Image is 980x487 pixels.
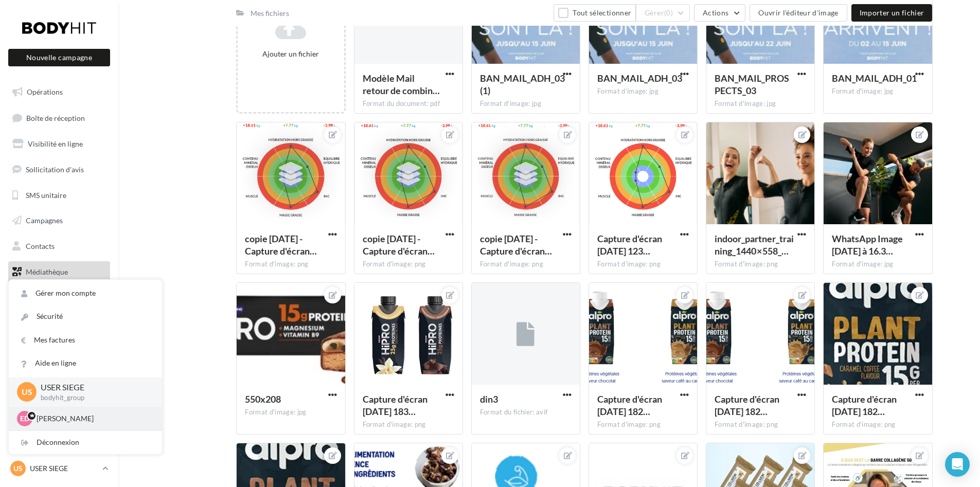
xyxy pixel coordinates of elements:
span: Visibilité en ligne [28,139,83,148]
button: Nouvelle campagne [8,49,110,66]
a: Boîte de réception [6,107,112,129]
span: Boîte de réception [26,113,85,122]
div: Format d'image: png [832,420,923,429]
div: Format d'image: jpg [597,87,689,96]
div: Format d'image: png [597,260,689,269]
span: din3 [480,393,498,405]
div: Open Intercom Messenger [945,452,970,477]
span: BAN_MAIL_ADH_03 (1) [480,73,565,96]
a: Médiathèque [6,261,112,283]
span: copie 30-05-2025 - Capture d'écran 2025-05-30 123019 [480,233,552,257]
span: Contacts [26,242,55,250]
span: copie 30-05-2025 - Capture d'écran 2025-05-30 123019 [245,233,317,257]
div: Format du document: pdf [363,99,454,109]
a: US USER SIEGE [8,459,110,478]
span: Sollicitation d'avis [26,165,84,174]
div: Format d'image: png [715,260,806,269]
span: Modèle Mail retour de combinaison SYMBIONT [363,73,440,96]
div: Format d'image: jpg [245,408,336,417]
button: Tout sélectionner [554,4,636,22]
div: Format d'image: jpg [832,260,923,269]
p: USER SIEGE [41,382,146,393]
div: Format d'image: png [480,260,572,269]
div: Format d'image: png [363,420,454,429]
div: Format d'image: jpg [715,99,806,109]
span: Capture d'écran 2025-05-12 182013 [832,393,897,417]
div: Format du fichier: avif [480,408,572,417]
span: BAN_MAIL_ADH_03 [597,73,682,84]
button: Importer un fichier [851,4,933,22]
span: Opérations [27,87,63,96]
a: Sollicitation d'avis [6,159,112,181]
a: Opérations [6,81,112,103]
button: Gérer(0) [636,4,690,22]
span: SMS unitaire [26,190,66,199]
span: Capture d'écran 2025-05-12 182914 [715,393,779,417]
span: Médiathèque [26,267,68,276]
span: Campagnes [26,216,63,225]
span: ED [20,413,29,424]
a: Sécurité [9,305,162,328]
span: Actions [703,8,728,17]
a: Gérer mon compte [9,282,162,305]
a: Contacts [6,236,112,257]
span: BAN_MAIL_PROSPECTS_03 [715,73,789,96]
a: Calendrier [6,286,112,308]
button: Actions [694,4,745,22]
span: copie 30-05-2025 - Capture d'écran 2025-05-30 123019 [363,233,435,257]
span: WhatsApp Image 2025-05-13 à 16.35.06_a4ff43bc [832,233,903,257]
a: Campagnes [6,210,112,231]
span: US [22,386,32,398]
a: Visibilité en ligne [6,133,112,155]
div: Format d'image: png [597,420,689,429]
div: Format d'image: png [245,260,336,269]
div: Format d'image: jpg [480,99,572,109]
p: USER SIEGE [30,463,98,474]
div: Format d'image: jpg [832,87,923,96]
div: Mes fichiers [251,8,289,19]
span: 550x208 [245,393,281,405]
div: Déconnexion [9,431,162,454]
span: Capture d'écran 2025-05-30 123019 [597,233,662,257]
div: Ajouter un fichier [242,49,340,59]
button: Ouvrir l'éditeur d'image [750,4,847,22]
span: Capture d'écran 2025-05-12 183356 [363,393,427,417]
span: Importer un fichier [860,8,924,17]
span: US [13,463,23,474]
span: Capture d'écran 2025-05-12 182914 [597,393,662,417]
a: SMS unitaire [6,185,112,206]
span: indoor_partner_training_1440 × 558_banner_web [715,233,794,257]
p: [PERSON_NAME] [37,413,150,424]
span: BAN_MAIL_ADH_01 [832,73,917,84]
span: (0) [664,9,673,17]
div: Format d'image: png [363,260,454,269]
a: Aide en ligne [9,352,162,375]
p: bodyhit_group [41,393,146,403]
a: Mes factures [9,329,162,352]
div: Format d'image: png [715,420,806,429]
